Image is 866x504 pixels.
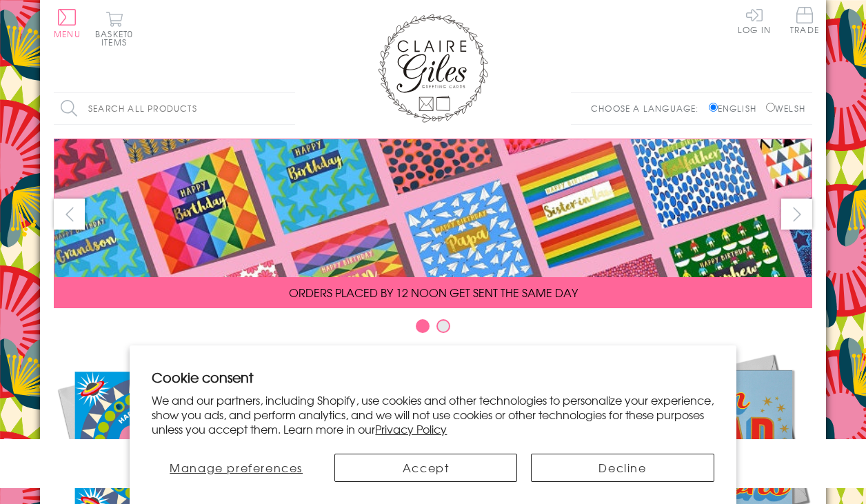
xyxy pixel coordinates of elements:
[766,102,805,114] label: Welsh
[95,11,133,46] button: Basket0 items
[738,7,771,34] a: Log In
[54,93,295,124] input: Search all products
[790,7,819,37] a: Trade
[170,459,303,476] span: Manage preferences
[416,319,430,333] button: Carousel Page 1 (Current Slide)
[54,319,812,340] div: Carousel Pagination
[375,421,447,437] a: Privacy Policy
[766,103,775,112] input: Welsh
[54,199,85,230] button: prev
[334,454,517,482] button: Accept
[709,102,763,114] label: English
[152,454,321,482] button: Manage preferences
[281,93,295,124] input: Search
[289,284,578,301] span: ORDERS PLACED BY 12 NOON GET SENT THE SAME DAY
[378,14,488,123] img: Claire Giles Greetings Cards
[436,319,450,333] button: Carousel Page 2
[152,393,714,436] p: We and our partners, including Shopify, use cookies and other technologies to personalize your ex...
[709,103,718,112] input: English
[54,28,81,40] span: Menu
[101,28,133,48] span: 0 items
[531,454,714,482] button: Decline
[781,199,812,230] button: next
[152,367,714,387] h2: Cookie consent
[54,9,81,38] button: Menu
[790,7,819,34] span: Trade
[591,102,706,114] p: Choose a language:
